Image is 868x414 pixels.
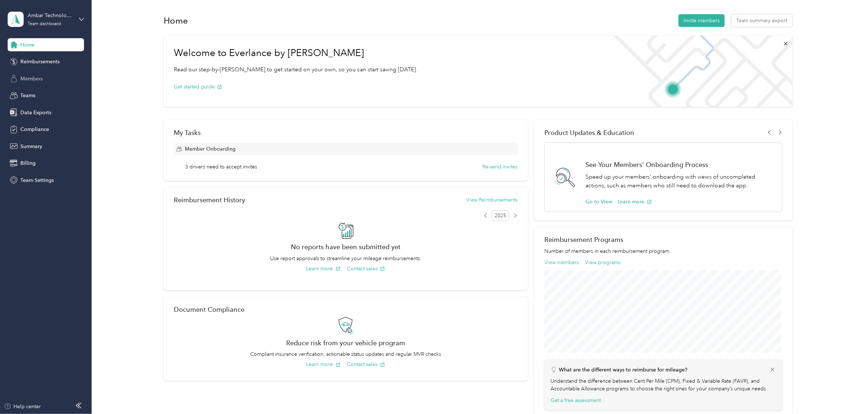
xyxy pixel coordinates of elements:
button: Re-send invites [483,163,518,171]
button: Invite members [679,14,725,27]
h2: Reduce risk from your vehicle program [174,339,518,347]
button: View Reimbursements [467,196,518,204]
div: Ambar Technologies LLC [28,12,73,19]
h1: Welcome to Everlance by [PERSON_NAME] [174,47,417,59]
span: Product Updates & Education [544,129,634,136]
span: Members [20,75,43,83]
p: Read our step-by-[PERSON_NAME] to get started on your own, so you can start saving [DATE]. [174,65,417,74]
span: 3 drivers need to accept invites [185,163,257,171]
p: What are the different ways to reimburse for mileage? [559,366,688,374]
div: My Tasks [174,129,518,136]
button: Help center [4,403,41,410]
h2: Reimbursement History [174,196,245,204]
p: Number of members in each reimbursement program. [544,247,782,255]
p: Compliant insurance verification, actionable status updates and regular MVR checks [174,350,518,358]
p: Understand the difference between Cent Per Mile (CPM), Fixed & Variable Rate (FAVR), and Accounta... [551,377,776,393]
button: Learn more [307,265,341,272]
iframe: Everlance-gr Chat Button Frame [827,373,868,414]
h1: Home [164,17,188,24]
h2: Document Compliance [174,306,244,313]
button: Contact sales [347,361,385,368]
span: Compliance [20,126,49,133]
button: Learn more [617,198,652,206]
button: View programs [585,259,621,266]
button: Go to View [585,198,612,206]
span: Billing [20,159,36,167]
span: Member Onboarding [185,145,236,153]
h2: No reports have been submitted yet [174,243,518,251]
h2: Reimbursement Programs [544,236,782,243]
span: Team Settings [20,176,54,184]
button: View members [544,259,579,266]
button: Team summary export [731,14,793,27]
button: Get started guide [174,83,222,91]
p: Speed up your members' onboarding with views of uncompleted actions, such as members who still ne... [585,172,774,190]
h1: See Your Members' Onboarding Process [585,161,774,168]
span: Reimbursements [20,58,60,65]
span: Home [20,41,35,49]
span: Data Exports [20,109,51,116]
div: Team dashboard [28,22,61,26]
p: Use report approvals to streamline your mileage reimbursements. [174,255,518,262]
span: Summary [20,143,42,150]
span: 2025 [492,210,509,221]
button: Contact sales [347,265,385,272]
span: Teams [20,92,35,99]
img: Welcome to everlance [606,36,792,107]
button: Learn more [307,361,341,368]
button: Get a free assessment [551,397,601,404]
